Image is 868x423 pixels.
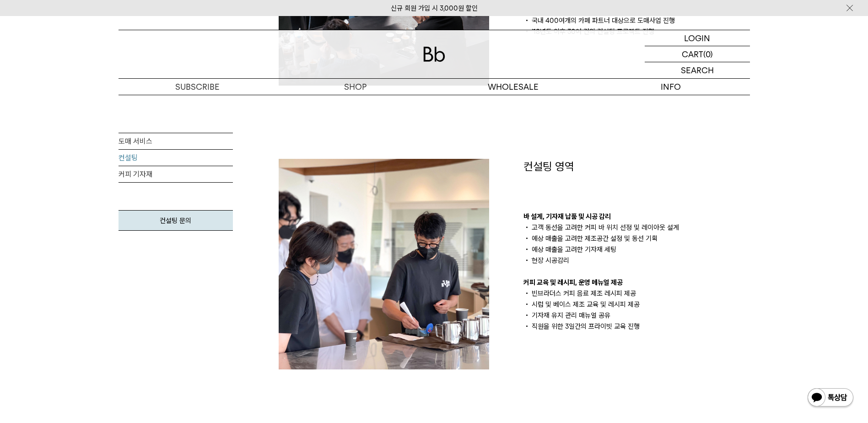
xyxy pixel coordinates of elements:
[523,310,750,321] li: 기자재 유지 관리 매뉴얼 공유
[523,299,750,310] li: 시럽 및 베이스 제조 교육 및 레시피 제공
[119,79,276,95] a: SUBSCRIBE
[119,210,233,231] a: 컨설팅 문의
[645,30,750,46] a: LOGIN
[523,159,750,174] p: 컨설팅 영역
[119,133,233,150] a: 도매 서비스
[523,321,750,332] li: 직원을 위한 3일간의 프라이빗 교육 진행
[523,244,750,255] li: 예상 매출을 고려한 기자재 세팅
[119,150,233,166] a: 컨설팅
[681,62,714,78] p: SEARCH
[434,79,592,95] p: WHOLESALE
[682,46,703,62] p: CART
[592,79,750,95] p: INFO
[523,211,750,222] p: 바 설계, 기자재 납품 및 시공 감리
[523,233,750,244] li: 예상 매출을 고려한 제조공간 설정 및 동선 기획
[703,46,713,62] p: (0)
[807,387,854,409] img: 카카오톡 채널 1:1 채팅 버튼
[523,288,750,299] li: 빈브라더스 커피 음료 제조 레시피 제공
[684,30,710,46] p: LOGIN
[523,222,750,233] li: 고객 동선을 고려한 커피 바 위치 선정 및 레이아웃 설계
[119,166,233,183] a: 커피 기자재
[423,47,445,62] img: 로고
[645,46,750,62] a: CART (0)
[276,79,434,95] a: SHOP
[523,277,750,288] p: 커피 교육 및 레시피, 운영 메뉴얼 제공
[391,4,478,12] a: 신규 회원 가입 시 3,000원 할인
[523,255,750,266] li: 현장 시공감리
